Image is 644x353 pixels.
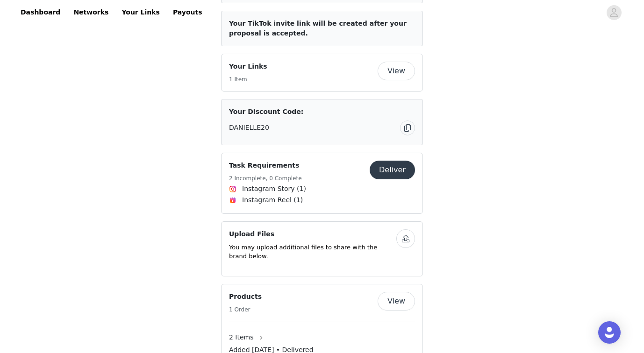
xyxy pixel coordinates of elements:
[378,62,415,80] button: View
[229,197,236,204] img: Instagram Reels Icon
[598,321,621,344] div: Open Intercom Messenger
[229,243,396,261] p: You may upload additional files to share with the brand below.
[370,161,415,179] button: Deliver
[229,292,262,302] h4: Products
[116,2,165,23] a: Your Links
[229,20,407,37] span: Your TikTok invite link will be created after your proposal is accepted.
[378,292,415,311] button: View
[229,332,254,342] span: 2 Items
[229,229,396,239] h4: Upload Files
[229,185,236,193] img: Instagram Icon
[229,123,269,133] span: DANIELLE20
[229,161,302,170] h4: Task Requirements
[167,2,208,23] a: Payouts
[229,107,303,117] span: Your Discount Code:
[229,62,267,71] h4: Your Links
[229,305,262,314] h5: 1 Order
[68,2,114,23] a: Networks
[242,184,306,194] span: Instagram Story (1)
[221,153,423,214] div: Task Requirements
[609,5,618,20] div: avatar
[229,174,302,183] h5: 2 Incomplete, 0 Complete
[229,75,267,84] h5: 1 Item
[242,195,303,205] span: Instagram Reel (1)
[15,2,66,23] a: Dashboard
